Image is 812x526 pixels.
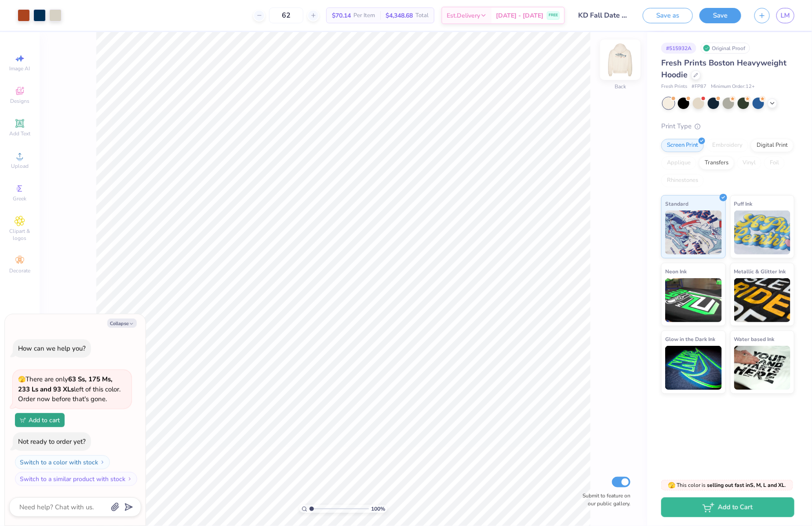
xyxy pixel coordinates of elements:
div: Original Proof [701,43,750,54]
span: Designs [10,98,29,105]
button: Save as [643,8,693,23]
span: Image AI [10,65,30,72]
input: – – [269,7,303,23]
button: Add to Cart [661,497,794,517]
div: Applique [661,156,696,170]
img: Standard [665,210,722,254]
span: Clipart & logos [4,228,35,242]
strong: 63 Ss, 175 Ms, 233 Ls and 93 XLs [18,375,113,394]
label: Submit to feature on our public gallery. [578,492,630,508]
input: Untitled Design [572,7,636,24]
span: Total [415,11,429,20]
span: LM [781,11,790,21]
span: Water based Ink [734,334,775,344]
button: Add to cart [15,413,65,427]
span: $70.14 [332,11,351,20]
div: Back [615,83,626,91]
div: Digital Print [751,139,794,152]
span: [DATE] - [DATE] [496,11,543,20]
span: Metallic & Glitter Ink [734,267,786,276]
span: Glow in the Dark Ink [665,334,715,344]
img: Add to cart [20,417,26,423]
span: Decorate [9,267,30,274]
button: Save [699,8,741,23]
span: Neon Ink [665,267,687,276]
span: Upload [11,163,29,170]
button: Collapse [107,319,137,328]
span: This color is . [668,481,787,489]
span: Est. Delivery [447,11,480,20]
div: Rhinestones [661,174,704,187]
div: Screen Print [661,139,704,152]
span: Fresh Prints Boston Heavyweight Hoodie [661,58,787,80]
span: # FP87 [692,83,706,91]
span: Fresh Prints [661,83,687,91]
span: Standard [665,199,688,208]
img: Switch to a similar product with stock [127,476,132,482]
div: How can we help you? [18,344,86,353]
div: Foil [764,156,785,170]
div: Vinyl [737,156,761,170]
img: Back [603,42,638,77]
span: FREE [549,12,558,18]
button: Switch to a color with stock [15,455,110,469]
button: Switch to a similar product with stock [15,472,137,486]
strong: selling out fast in S, M, L and XL [707,482,785,489]
span: Puff Ink [734,199,753,208]
span: Per Item [353,11,375,20]
img: Neon Ink [665,278,722,322]
div: Transfers [699,156,734,170]
span: Greek [13,195,27,202]
div: # 515932A [661,43,696,54]
img: Puff Ink [734,210,791,254]
span: There are only left of this color. Order now before that's gone. [18,375,120,403]
img: Switch to a color with stock [100,460,105,465]
span: Minimum Order: 12 + [711,83,755,91]
div: Not ready to order yet? [18,437,86,446]
img: Glow in the Dark Ink [665,346,722,390]
img: Water based Ink [734,346,791,390]
span: $4,348.68 [386,11,413,20]
span: 100 % [371,505,385,513]
a: LM [776,8,794,23]
img: Metallic & Glitter Ink [734,278,791,322]
div: Embroidery [706,139,748,152]
span: 🫣 [18,375,25,384]
span: 🫣 [668,481,676,490]
span: Add Text [9,130,30,137]
div: Print Type [661,121,794,131]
